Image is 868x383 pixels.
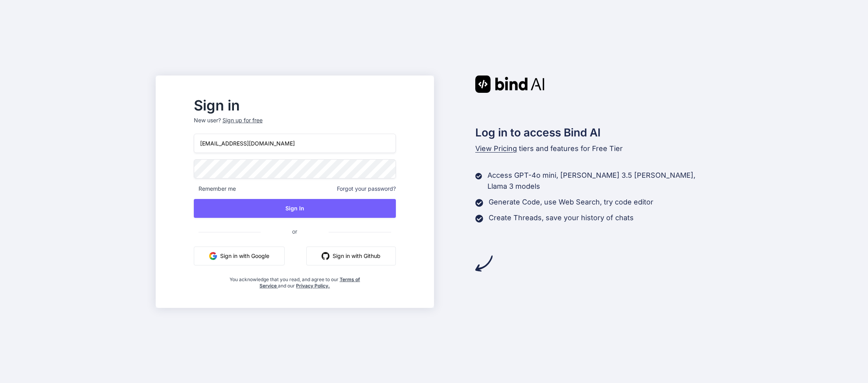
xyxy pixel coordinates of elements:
[194,134,396,153] input: Login or Email
[261,222,329,241] span: or
[489,212,634,223] p: Create Threads, save your history of chats
[259,276,360,289] a: Terms of Service
[223,116,263,124] div: Sign up for free
[194,99,396,112] h2: Sign in
[337,185,396,193] span: Forgot your password?
[475,255,493,272] img: arrow
[194,247,285,265] button: Sign in with Google
[227,272,362,289] div: You acknowledge that you read, and agree to our and our
[487,170,712,192] p: Access GPT-4o mini, [PERSON_NAME] 3.5 [PERSON_NAME], Llama 3 models
[489,197,653,208] p: Generate Code, use Web Search, try code editor
[475,143,713,154] p: tiers and features for Free Tier
[475,124,713,141] h2: Log in to access Bind AI
[209,252,217,260] img: google
[194,199,396,218] button: Sign In
[194,185,236,193] span: Remember me
[306,247,396,265] button: Sign in with Github
[322,252,329,260] img: github
[296,283,330,289] a: Privacy Policy.
[194,116,396,134] p: New user?
[475,75,544,93] img: Bind AI logo
[475,144,517,153] span: View Pricing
